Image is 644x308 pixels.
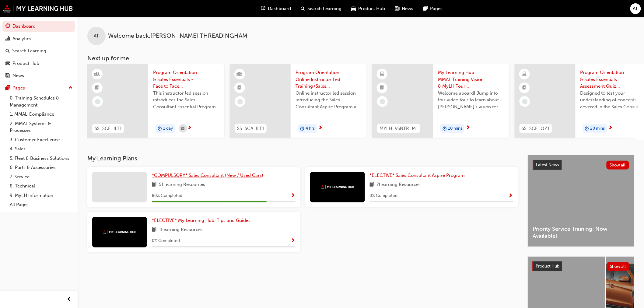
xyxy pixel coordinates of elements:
h3: Next up for me [78,55,644,62]
span: learningRecordVerb_NONE-icon [380,99,385,104]
span: search-icon [5,48,10,54]
span: news-icon [5,73,10,79]
a: Latest NewsShow allPriority Service Training: Now Available! [528,155,634,247]
span: learningRecordVerb_NONE-icon [95,99,100,104]
button: DashboardAnalyticsSearch LearningProduct HubNews [2,19,75,82]
span: learningResourceType_INSTRUCTOR_LED-icon [238,70,242,78]
a: *ELECTIVE* Sales Consultant Aspire Program [370,172,467,179]
span: calendar-icon [181,125,184,132]
button: AT [630,3,641,14]
a: guage-iconDashboard [256,2,296,15]
span: News [402,5,413,12]
a: 1. MMAL Compliance [7,110,75,119]
span: prev-icon [67,296,72,303]
a: Latest NewsShow all [533,160,629,170]
span: Welcome back , [PERSON_NAME] THREADINGHAM [108,33,247,40]
button: Show Progress [509,192,513,200]
a: 4. Sales [7,144,75,154]
a: 9. MyLH Information [7,191,75,200]
span: SS_SCA_ILT1 [237,125,264,132]
img: mmal [321,185,354,189]
a: SS_SCE_ILT1Program Orientation & Sales Essentials - Face to Face Instructor Led Training (Sales C... [87,64,224,138]
span: book-icon [152,181,156,189]
a: car-iconProduct Hub [346,2,390,15]
a: news-iconNews [390,2,418,15]
span: Search Learning [307,5,341,12]
span: next-icon [608,125,613,131]
button: Pages [2,82,75,94]
span: MYLH_VSNTR_M1 [380,125,418,132]
a: 0. Training Schedules & Management [7,93,75,110]
span: *ELECTIVE* My Learning Hub: Tips and Guides [152,218,250,223]
span: Show Progress [509,193,513,199]
a: 6. Parts & Accessories [7,163,75,172]
div: Product Hub [12,60,39,67]
span: AT [94,33,99,40]
span: learningResourceType_INSTRUCTOR_LED-icon [95,70,100,78]
a: 3. Customer Excellence [7,135,75,145]
span: guage-icon [5,24,10,29]
span: 0 % Completed [152,237,180,244]
span: booktick-icon [238,84,242,92]
a: News [2,70,75,81]
button: Show Progress [291,192,296,200]
span: pages-icon [423,5,428,12]
span: car-icon [351,5,356,12]
a: Product Hub [2,58,75,69]
span: SS_SCE_ILT1 [95,125,122,132]
span: next-icon [318,125,323,131]
a: 8. Technical [7,181,75,191]
span: 1 Learning Resources [159,226,203,234]
a: search-iconSearch Learning [296,2,346,15]
span: next-icon [466,125,470,131]
span: Product Hub [358,5,385,12]
a: SS_SCA_ILT1Program Orientation: Online Instructor Led Training (Sales Consultant Aspire Program)O... [230,64,367,138]
span: learningRecordVerb_NONE-icon [522,99,528,104]
div: Analytics [12,35,31,42]
span: duration-icon [585,125,589,133]
span: up-icon [68,84,73,92]
button: Show all [607,262,630,271]
span: Priority Service Training: Now Available! [533,226,629,239]
a: Product HubShow all [533,261,629,271]
span: duration-icon [158,125,162,133]
span: Program Orientation: Online Instructor Led Training (Sales Consultant Aspire Program) [296,69,362,90]
span: *ELECTIVE* Sales Consultant Aspire Program [370,173,465,178]
span: Dashboard [268,5,291,12]
div: Search Learning [12,47,46,54]
span: news-icon [395,5,399,12]
button: Show all [607,161,629,170]
span: SS_SCE_QZ1 [522,125,550,132]
span: car-icon [5,61,10,66]
span: next-icon [187,125,192,131]
span: book-icon [152,226,156,234]
span: 1 day [163,125,173,132]
div: Pages [12,85,25,92]
span: booktick-icon [380,84,384,92]
span: Show Progress [291,193,296,199]
span: guage-icon [261,5,265,12]
span: Online instructor led session introducing the Sales Consultant Aspire Program and outlining what ... [296,90,362,110]
a: 2. MMAL Systems & Processes [7,119,75,135]
a: 5. Fleet & Business Solutions [7,154,75,163]
a: 7. Service [7,172,75,182]
span: booktick-icon [523,84,527,92]
span: Pages [430,5,443,12]
a: MYLH_VSNTR_M1My Learning Hub: MMAL Training Vision & MyLH Tour (Elective)Welcome aboard! Jump int... [372,64,509,138]
span: learningRecordVerb_NONE-icon [237,99,243,104]
span: Welcome aboard! Jump into this video tour to learn about [PERSON_NAME]'s vision for your learning... [438,90,504,110]
a: Analytics [2,33,75,44]
span: duration-icon [300,125,304,133]
span: book-icon [370,181,374,189]
span: chart-icon [5,36,10,42]
span: This instructor led session introduces the Sales Consultant Essential Program and outlines what y... [153,90,219,110]
span: learningResourceType_ELEARNING-icon [380,70,384,78]
a: All Pages [7,200,75,209]
span: My Learning Hub: MMAL Training Vision & MyLH Tour (Elective) [438,69,504,90]
span: Latest News [536,162,559,167]
img: mmal [3,5,73,12]
span: 0 % Completed [370,192,398,199]
button: Show Progress [291,237,296,245]
span: duration-icon [443,125,447,133]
